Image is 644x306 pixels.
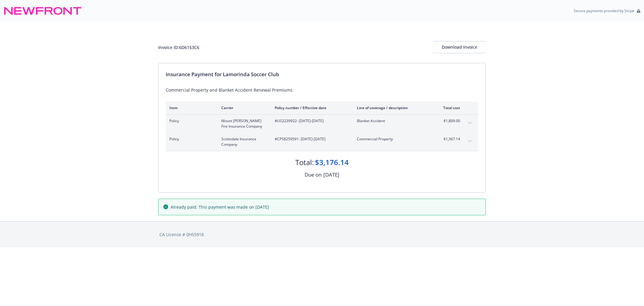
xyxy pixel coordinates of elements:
[169,105,212,110] div: Item
[275,118,347,124] span: #US2239922 - [DATE]-[DATE]
[465,136,475,146] button: expand content
[315,157,349,168] div: $3,176.14
[305,171,322,179] div: Due on
[169,118,212,124] span: Policy
[221,118,265,129] span: Mount [PERSON_NAME] Fire Insurance Company
[357,105,428,110] div: Line of coverage / description
[437,136,460,142] span: $1,367.14
[323,171,339,179] div: [DATE]
[275,105,347,110] div: Policy number / Effective date
[159,231,485,238] div: CA License # 0H55918
[574,8,634,13] p: Secure payments provided by Stripe
[357,136,428,142] span: Commercial Property
[275,136,347,142] span: #CPS8259591 - [DATE]-[DATE]
[433,41,486,53] div: Download Invoice
[357,118,428,124] span: Blanket Accident
[221,136,265,147] span: Scottsdale Insurance Company
[166,133,478,151] div: PolicyScottsdale Insurance Company#CPS8259591- [DATE]-[DATE]Commercial Property$1,367.14expand co...
[295,157,314,168] div: Total:
[171,204,269,210] span: Already paid: This payment was made on [DATE]
[221,105,265,110] div: Carrier
[166,87,478,93] div: Commercial Property and Blanket Accident Renewal Premiums
[433,41,486,53] button: Download Invoice
[169,136,212,142] span: Policy
[158,44,199,50] div: Invoice ID: 6D6153C6
[166,115,478,133] div: PolicyMount [PERSON_NAME] Fire Insurance Company#US2239922- [DATE]-[DATE]Blanket Accident$1,809.0...
[437,118,460,124] span: $1,809.00
[437,105,460,110] div: Total cost
[465,118,475,128] button: expand content
[166,70,478,78] div: Insurance Payment for Lamorinda Soccer Club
